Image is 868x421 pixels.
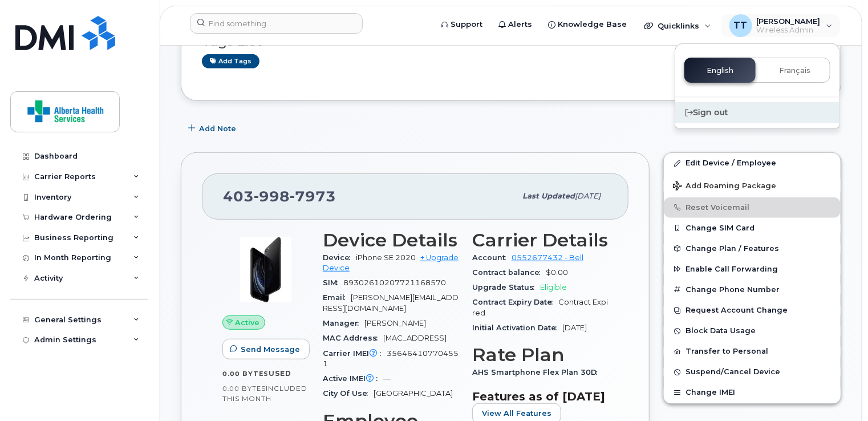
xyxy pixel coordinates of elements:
[721,14,841,37] div: Tim Tweedie
[779,66,810,75] span: Français
[323,293,459,312] span: [PERSON_NAME][EMAIL_ADDRESS][DOMAIN_NAME]
[343,278,446,287] span: 89302610207721168570
[540,283,567,292] span: Eligible
[323,230,459,250] h3: Device Details
[323,253,356,262] span: Device
[190,13,363,34] input: Find something...
[675,102,839,123] div: Sign out
[323,293,351,302] span: Email
[202,35,820,49] h3: Tags List
[356,253,416,262] span: iPhone SE 2020
[686,265,778,273] span: Enable Call Forwarding
[658,21,699,30] span: Quicklinks
[241,344,300,355] span: Send Message
[673,181,776,192] span: Add Roaming Package
[323,278,343,287] span: SIM
[472,253,512,262] span: Account
[508,19,532,30] span: Alerts
[522,192,575,200] span: Last updated
[575,192,601,200] span: [DATE]
[490,13,540,36] a: Alerts
[323,349,387,358] span: Carrier IMEI
[323,374,383,383] span: Active IMEI
[323,319,364,327] span: Manager
[374,389,453,398] span: [GEOGRAPHIC_DATA]
[562,323,587,332] span: [DATE]
[757,17,821,26] span: [PERSON_NAME]
[472,323,562,332] span: Initial Activation Date
[664,362,841,382] button: Suspend/Cancel Device
[472,368,603,377] span: AHS Smartphone Flex Plan 30D
[269,369,291,378] span: used
[686,244,779,253] span: Change Plan / Features
[222,384,307,403] span: included this month
[232,236,300,304] img: image20231002-3703462-2fle3a.jpeg
[734,19,748,33] span: TT
[664,382,841,403] button: Change IMEI
[254,188,290,205] span: 998
[472,283,540,292] span: Upgrade Status
[512,253,583,262] a: 0552677432 - Bell
[222,384,266,392] span: 0.00 Bytes
[222,370,269,378] span: 0.00 Bytes
[323,253,459,272] a: + Upgrade Device
[323,349,459,368] span: 356464107704551
[199,123,236,134] span: Add Note
[236,317,260,328] span: Active
[472,298,558,306] span: Contract Expiry Date
[636,14,719,37] div: Quicklinks
[664,321,841,341] button: Block Data Usage
[364,319,426,327] span: [PERSON_NAME]
[433,13,490,36] a: Support
[664,153,841,173] a: Edit Device / Employee
[482,408,551,419] span: View All Features
[546,268,568,277] span: $0.00
[223,188,336,205] span: 403
[472,268,546,277] span: Contract balance
[686,368,780,377] span: Suspend/Cancel Device
[290,188,336,205] span: 7973
[451,19,482,30] span: Support
[664,238,841,259] button: Change Plan / Features
[540,13,635,36] a: Knowledge Base
[323,334,383,342] span: MAC Address
[181,118,246,139] button: Add Note
[757,26,821,35] span: Wireless Admin
[472,390,608,403] h3: Features as of [DATE]
[323,389,374,398] span: City Of Use
[664,259,841,280] button: Enable Call Forwarding
[472,345,608,365] h3: Rate Plan
[558,19,627,30] span: Knowledge Base
[664,173,841,197] button: Add Roaming Package
[383,334,447,342] span: [MAC_ADDRESS]
[664,197,841,218] button: Reset Voicemail
[202,54,259,68] a: Add tags
[472,298,608,317] span: Contract Expired
[222,339,310,359] button: Send Message
[472,230,608,250] h3: Carrier Details
[664,341,841,362] button: Transfer to Personal
[664,280,841,300] button: Change Phone Number
[664,300,841,321] button: Request Account Change
[383,374,391,383] span: —
[664,218,841,238] button: Change SIM Card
